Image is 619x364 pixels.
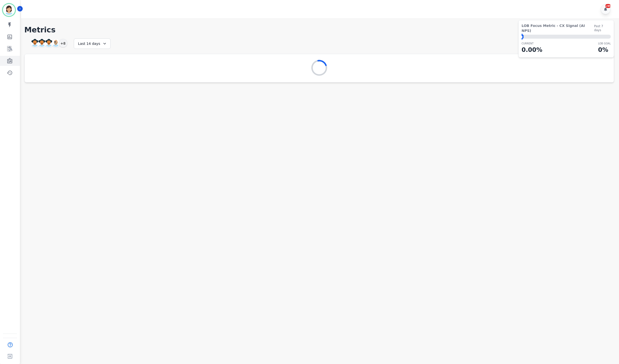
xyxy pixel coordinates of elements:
[594,24,611,32] span: Past 7 days
[605,4,611,8] div: +99
[522,35,524,39] div: ⬤
[24,25,614,34] h1: Metrics
[522,23,594,33] span: LOB Focus Metric - CX Signal (AI NPS)
[522,42,542,45] p: CURRENT
[3,4,15,16] img: Bordered avatar
[598,45,611,54] p: 0 %
[59,39,67,47] div: +8
[522,45,542,54] p: 0.00 %
[598,42,611,45] p: LOB Goal
[74,38,111,49] div: Last 14 days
